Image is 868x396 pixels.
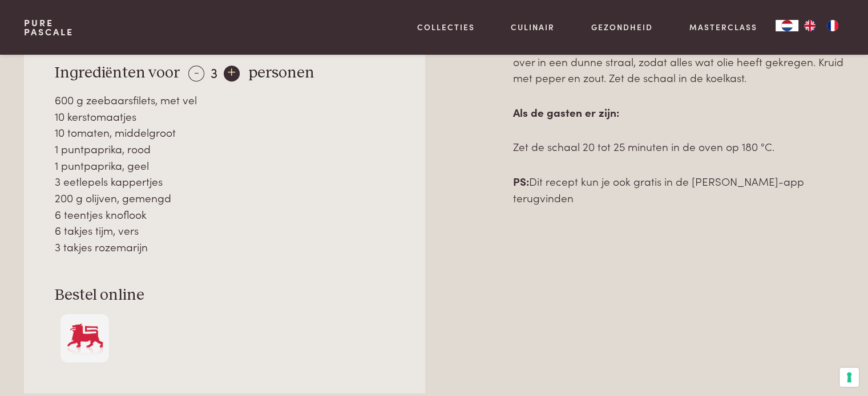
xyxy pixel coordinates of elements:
[776,20,798,31] div: Language
[55,173,395,190] div: 3 eetlepels kappertjes
[821,20,844,31] a: FR
[188,66,204,81] div: -
[248,65,314,81] span: personen
[513,104,619,120] strong: Als de gasten er zijn:
[55,285,395,305] h3: Bestel online
[55,190,395,206] div: 200 g olijven, gemengd
[776,20,844,31] aside: Language selected: Nederlands
[689,21,757,33] a: Masterclass
[55,141,395,157] div: 1 puntpaprika, rood
[776,20,798,31] a: NL
[513,173,844,206] p: Dit recept kun je ook gratis in de [PERSON_NAME]-app terugvinden
[798,20,821,31] a: EN
[55,157,395,174] div: 1 puntpaprika, geel
[55,108,395,125] div: 10 kerstomaatjes
[66,321,104,356] img: Delhaize
[24,18,74,36] a: PurePascale
[511,21,555,33] a: Culinair
[211,63,217,81] span: 3
[839,368,859,387] button: Uw voorkeuren voor toestemming voor trackingtechnologieën
[591,21,653,33] a: Gezondheid
[55,206,395,223] div: 6 teentjes knoflook
[55,65,180,81] span: Ingrediënten voor
[55,92,395,108] div: 600 g zeebaarsfilets, met vel
[513,173,529,189] b: PS:
[55,239,395,255] div: 3 takjes rozemarijn
[55,222,395,239] div: 6 takjes tijm, vers
[417,21,475,33] a: Collecties
[224,66,240,81] div: +
[55,124,395,141] div: 10 tomaten, middelgroot
[798,20,844,31] ul: Language list
[513,138,844,155] p: Zet de schaal 20 tot 25 minuten in de oven op 180 °C.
